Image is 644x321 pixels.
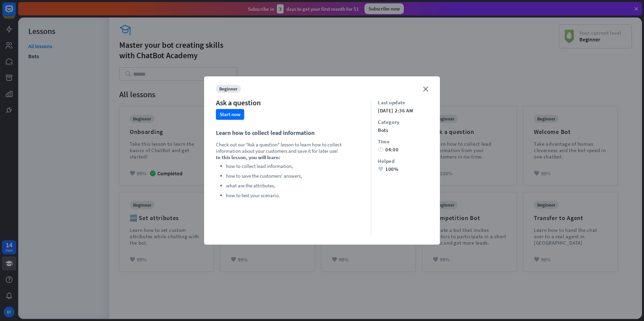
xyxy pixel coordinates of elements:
[226,182,364,190] li: what are the attributes,
[378,147,383,152] i: time
[216,85,241,93] div: beginner
[216,141,364,154] p: Check out our "Ask a question" lesson to learn how to collect information about your customers an...
[423,86,428,92] i: close
[216,154,281,160] b: In this lesson, you will learn:
[378,107,428,114] div: [DATE] 2:36 AM
[378,138,428,145] div: Time
[378,127,428,133] div: bots
[378,167,383,172] i: heart
[378,146,428,153] div: 04:00
[378,99,428,106] div: Last update
[226,172,364,180] li: how to save the customers' answers,
[378,166,428,172] div: 100%
[378,158,428,164] div: Helped
[226,191,364,200] li: how to test your scenario.
[216,128,364,138] h3: Learn how to collect lead information
[378,119,428,125] div: Category
[216,109,244,120] button: Start now
[226,162,364,170] li: how to collect lead information,
[216,98,261,107] div: Ask a question
[5,3,26,23] button: Open LiveChat chat widget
